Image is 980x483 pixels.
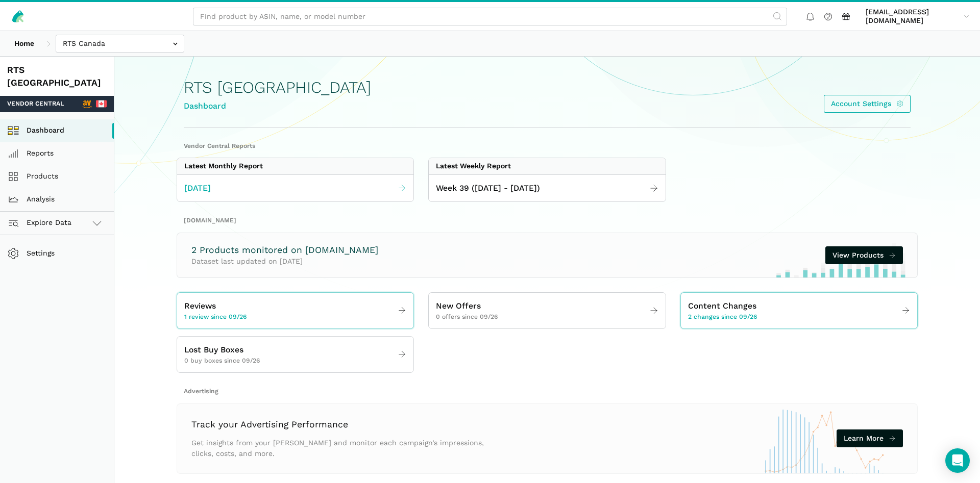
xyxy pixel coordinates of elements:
[681,296,917,325] a: Content Changes 2 changes since 09/26
[56,35,184,53] input: RTS Canada
[184,313,247,322] span: 1 review since 09/26
[184,162,263,171] div: Latest Monthly Report
[177,340,413,369] a: Lost Buy Boxes 0 buy boxes since 09/26
[191,418,490,431] h3: Track your Advertising Performance
[184,344,243,357] span: Lost Buy Boxes
[184,216,911,225] h2: [DOMAIN_NAME]
[825,246,903,264] a: View Products
[688,313,757,322] span: 2 changes since 09/26
[429,296,665,325] a: New Offers 0 offers since 09/26
[184,79,371,96] h1: RTS [GEOGRAPHIC_DATA]
[193,8,787,26] input: Find product by ASIN, name, or model number
[7,99,64,109] span: Vendor Central
[945,448,970,473] div: Open Intercom Messenger
[96,98,107,109] img: 243-canada-6dcbff6b5ddfbc3d576af9e026b5d206327223395eaa30c1e22b34077c083801.svg
[436,300,481,313] span: New Offers
[436,162,511,171] div: Latest Weekly Report
[866,8,960,26] span: [EMAIL_ADDRESS][DOMAIN_NAME]
[436,182,540,195] span: Week 39 ([DATE] - [DATE])
[837,429,903,447] a: Learn More
[191,256,378,267] p: Dataset last updated on [DATE]
[832,250,884,261] span: View Products
[688,300,756,313] span: Content Changes
[824,95,911,113] a: Account Settings
[184,182,211,195] span: [DATE]
[177,296,413,325] a: Reviews 1 review since 09/26
[184,387,911,396] h2: Advertising
[184,142,911,151] h2: Vendor Central Reports
[184,357,260,366] span: 0 buy boxes since 09/26
[436,313,498,322] span: 0 offers since 09/26
[862,6,973,27] a: [EMAIL_ADDRESS][DOMAIN_NAME]
[184,100,371,113] div: Dashboard
[11,217,71,229] span: Explore Data
[191,438,490,459] p: Get insights from your [PERSON_NAME] and monitor each campaign’s impressions, clicks, costs, and ...
[191,244,378,257] h3: 2 Products monitored on [DOMAIN_NAME]
[7,35,41,53] a: Home
[177,179,413,198] a: [DATE]
[844,433,884,444] span: Learn More
[7,64,107,89] div: RTS [GEOGRAPHIC_DATA]
[184,300,216,313] span: Reviews
[429,179,665,198] a: Week 39 ([DATE] - [DATE])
